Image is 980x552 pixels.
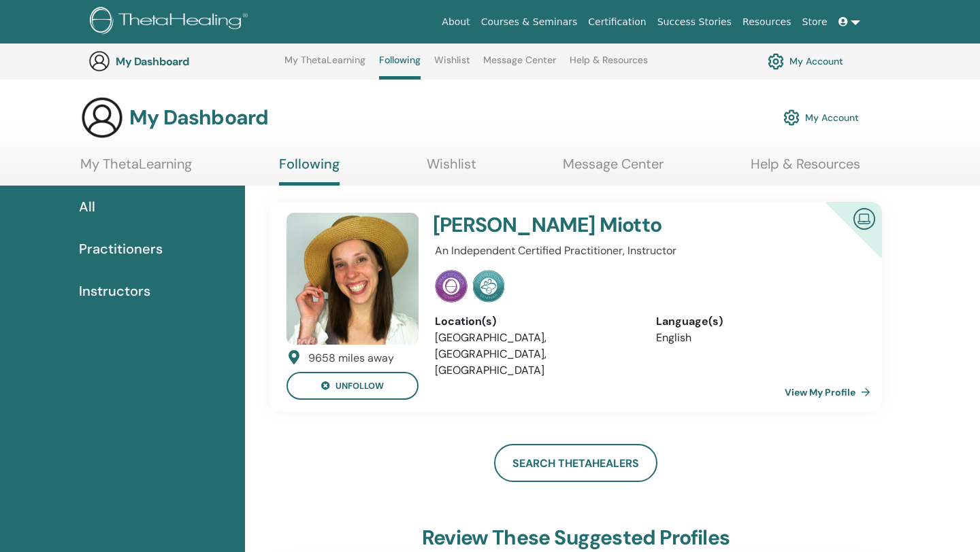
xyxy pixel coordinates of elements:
a: My Account [783,103,859,133]
p: An Independent Certified Practitioner, Instructor [435,243,857,259]
span: Instructors [79,281,150,301]
a: Following [279,156,340,186]
a: Wishlist [434,54,470,76]
div: Certified Online Instructor [804,202,882,280]
a: About [436,10,475,35]
button: unfollow [287,372,419,400]
img: cog.svg [768,50,784,73]
div: Location(s) [435,313,636,330]
img: cog.svg [783,106,800,129]
a: Wishlist [427,156,476,182]
div: Language(s) [656,313,857,330]
img: Certified Online Instructor [848,203,881,233]
h3: My Dashboard [116,55,252,68]
a: Help & Resources [751,156,860,182]
a: Message Center [483,54,556,76]
a: My Account [768,50,843,73]
li: [GEOGRAPHIC_DATA], [GEOGRAPHIC_DATA], [GEOGRAPHIC_DATA] [435,330,636,379]
span: All [79,196,95,217]
a: Certification [583,10,651,35]
a: My ThetaLearning [284,54,365,76]
img: default.jpg [287,213,419,345]
a: My ThetaLearning [80,156,192,182]
a: Success Stories [652,10,737,35]
li: English [656,330,857,346]
a: Help & Resources [570,54,648,76]
img: generic-user-icon.jpg [88,50,110,72]
img: generic-user-icon.jpg [80,96,124,139]
h3: My Dashboard [129,105,268,130]
a: Following [379,54,421,80]
div: 9658 miles away [308,350,394,366]
a: Courses & Seminars [476,10,583,35]
h3: Review these suggested profiles [422,525,730,550]
img: logo.png [90,7,252,37]
h4: [PERSON_NAME] Miotto [433,213,785,237]
a: Resources [737,10,797,35]
a: Search ThetaHealers [494,444,657,482]
a: View My Profile [785,379,876,406]
a: Message Center [563,156,664,182]
span: Practitioners [79,239,163,259]
a: Store [797,10,833,35]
